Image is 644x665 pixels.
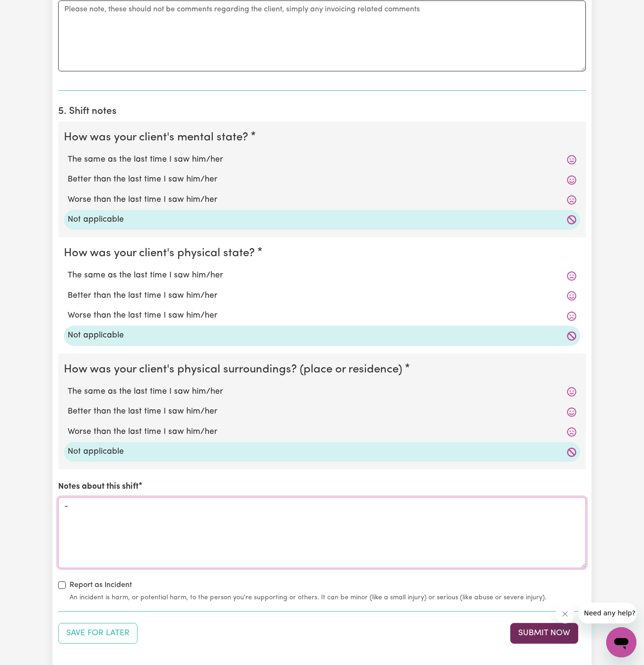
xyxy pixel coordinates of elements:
[606,627,636,657] iframe: Button to launch messaging window
[68,214,576,226] label: Not applicable
[510,623,578,644] button: Submit your job report
[68,269,576,282] label: The same as the last time I saw him/her
[58,106,586,118] h2: 5. Shift notes
[68,426,576,438] label: Worse than the last time I saw him/her
[64,361,406,378] legend: How was your client's physical surroundings? (place or residence)
[68,290,576,302] label: Better than the last time I saw him/her
[68,446,576,458] label: Not applicable
[58,481,139,493] label: Notes about this shift
[556,605,574,623] iframe: Close message
[68,194,576,206] label: Worse than the last time I saw him/her
[70,579,132,591] label: Report as Incident
[578,603,636,623] iframe: Message from company
[64,245,259,262] legend: How was your client's physical state?
[68,310,576,322] label: Worse than the last time I saw him/her
[58,497,586,568] textarea: -
[68,154,576,166] label: The same as the last time I saw him/her
[70,593,586,603] small: An incident is harm, or potential harm, to the person you're supporting or others. It can be mino...
[58,623,138,644] button: Save your job report
[68,173,576,186] label: Better than the last time I saw him/her
[68,406,576,418] label: Better than the last time I saw him/her
[64,129,252,146] legend: How was your client's mental state?
[68,386,576,398] label: The same as the last time I saw him/her
[68,329,576,342] label: Not applicable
